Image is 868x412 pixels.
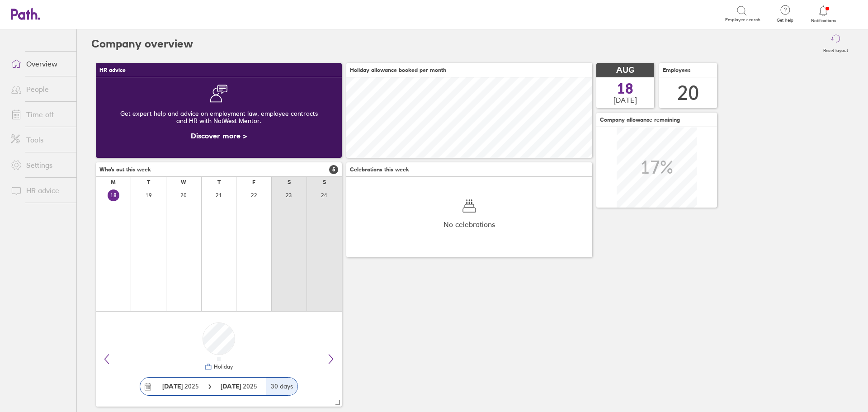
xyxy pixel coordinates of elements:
span: Employees [663,67,691,73]
div: Search [101,9,124,18]
strong: [DATE] [162,382,183,390]
span: 2025 [221,383,257,390]
a: Settings [4,156,76,174]
span: 18 [617,81,633,96]
label: Reset layout [818,45,854,53]
span: Get help [770,18,800,23]
div: M [111,179,116,185]
span: Holiday allowance booked per month [350,67,446,73]
a: Tools [4,131,76,149]
a: People [4,80,76,98]
div: Holiday [212,364,233,370]
span: Celebrations this week [350,166,409,173]
span: 2025 [162,383,199,390]
div: T [147,179,150,185]
div: W [181,179,186,185]
div: 20 [677,81,699,104]
span: Employee search [725,17,760,23]
span: No celebrations [443,220,495,228]
button: Reset layout [818,29,854,58]
span: Who's out this week [99,166,151,173]
a: Notifications [809,5,838,24]
span: AUG [616,66,634,75]
span: HR advice [99,67,126,73]
a: Time off [4,105,76,123]
div: 30 days [266,378,297,395]
a: Discover more > [191,131,247,140]
strong: [DATE] [221,382,243,390]
div: Get expert help and advice on employment law, employee contracts and HR with NatWest Mentor. [103,103,335,132]
div: S [323,179,326,185]
a: HR advice [4,181,76,199]
span: Notifications [809,18,838,24]
div: S [288,179,291,185]
span: 5 [329,165,338,174]
h2: Company overview [91,29,193,58]
a: Overview [4,55,76,73]
div: T [217,179,221,185]
span: Company allowance remaining [600,117,680,123]
div: F [252,179,255,185]
span: [DATE] [613,96,637,104]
